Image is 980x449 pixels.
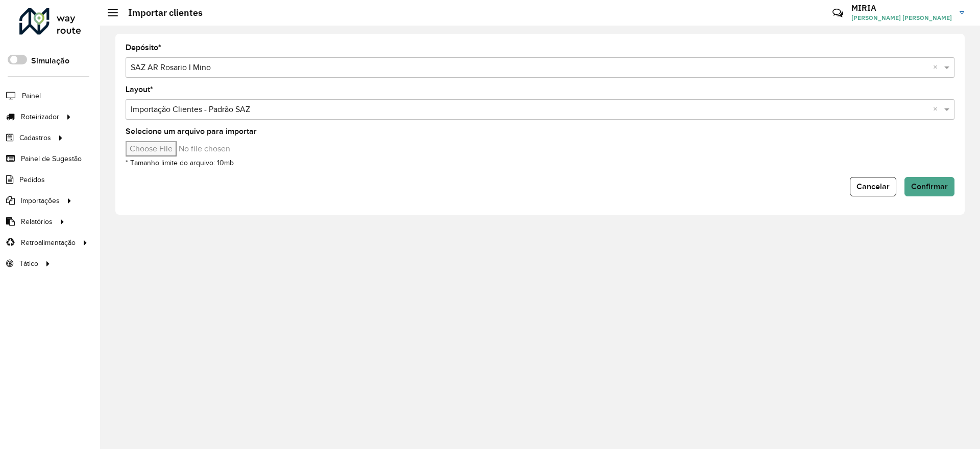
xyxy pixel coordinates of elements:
button: Confirmar [904,177,954,196]
label: Selecione um arquivo para importar [126,125,257,138]
span: Confirmar [911,182,948,191]
button: Cancelar [850,177,896,196]
span: Clear all [933,103,942,116]
span: Pedidos [19,174,45,185]
a: Contato Rápido [827,2,849,24]
span: Importações [21,195,60,206]
label: Layout [126,83,153,96]
span: Painel [22,91,41,101]
label: Depósito [126,41,161,54]
span: Relatórios [21,216,53,227]
span: Roteirizador [21,111,59,122]
label: Simulação [31,55,69,67]
span: [PERSON_NAME] [PERSON_NAME] [851,13,952,23]
h3: MIRIA [851,3,952,13]
span: Painel de Sugestão [21,153,82,164]
span: Clear all [933,61,942,74]
h2: Importar clientes [118,7,203,18]
span: Tático [19,258,38,269]
small: * Tamanho limite do arquivo: 10mb [126,159,234,167]
span: Cadastros [19,132,51,143]
span: Cancelar [856,182,890,191]
span: Retroalimentação [21,237,76,248]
